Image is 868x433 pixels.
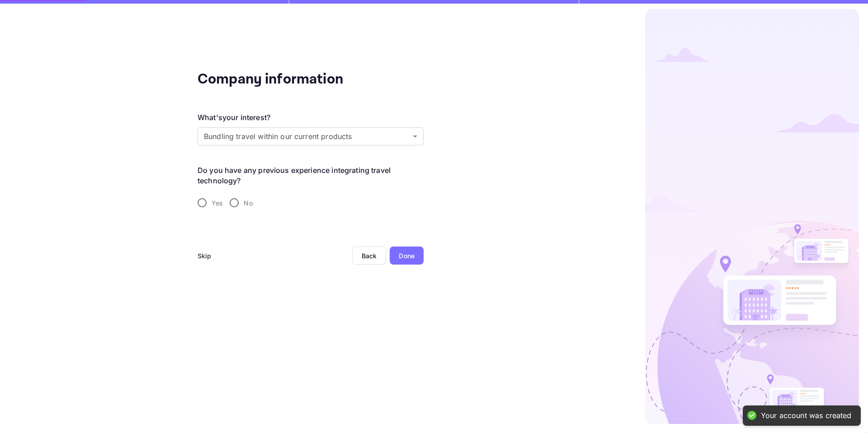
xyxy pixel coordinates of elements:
[645,9,859,424] img: logo
[212,198,222,208] span: Yes
[362,252,377,260] div: Back
[399,251,415,261] div: Done
[198,251,212,261] div: Skip
[244,198,252,208] span: No
[198,193,424,212] div: travel-experience
[761,411,852,420] div: Your account was created
[198,127,424,145] div: Without label
[198,69,378,90] div: Company information
[198,165,424,186] legend: Do you have any previous experience integrating travel technology?
[198,112,270,123] div: What's your interest?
